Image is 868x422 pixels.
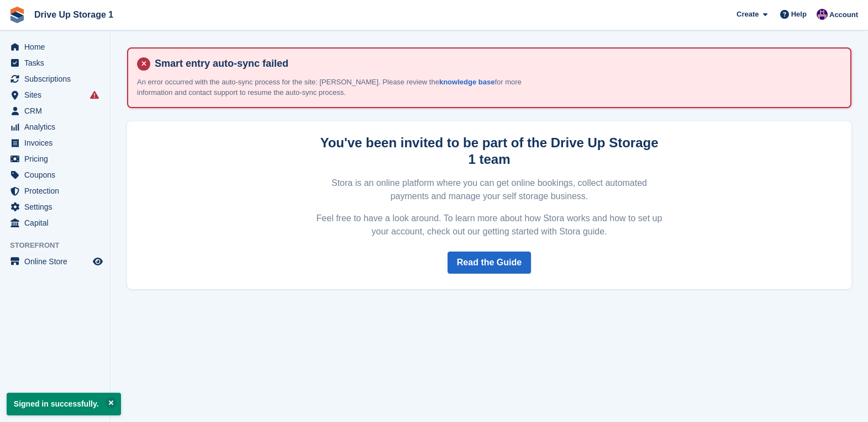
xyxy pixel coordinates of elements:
i: Smart entry sync failures have occurred [90,90,99,99]
span: Home [24,39,91,55]
a: menu [6,135,104,151]
span: Coupons [24,167,91,183]
strong: You've been invited to be part of the Drive Up Storage 1 team [320,135,658,167]
a: Preview store [91,255,104,268]
span: Online Store [24,254,91,269]
a: menu [6,215,104,231]
a: Drive Up Storage 1 [30,6,118,24]
span: Tasks [24,55,91,71]
a: menu [6,183,104,199]
a: menu [6,151,104,167]
a: knowledge base [439,78,495,86]
img: stora-icon-8386f47178a22dfd0bd8f6a31ec36ba5ce8667c1dd55bd0f319d3a0aa187defe.svg [9,7,25,23]
p: An error occurred with the auto-sync process for the site: [PERSON_NAME]. Please review the for m... [137,77,524,98]
a: menu [6,199,104,215]
span: Protection [24,183,91,199]
a: menu [6,71,104,87]
span: Create [737,9,759,20]
span: Subscriptions [24,71,91,87]
p: Feel free to have a look around. To learn more about how Stora works and how to set up your accou... [315,212,664,238]
a: menu [6,55,104,71]
a: menu [6,103,104,119]
a: menu [6,87,104,103]
span: Storefront [10,240,110,251]
a: menu [6,119,104,135]
span: Pricing [24,151,91,167]
span: Invoices [24,135,91,151]
span: CRM [24,103,91,119]
span: Help [791,9,807,20]
p: Stora is an online platform where you can get online bookings, collect automated payments and man... [315,177,664,203]
a: Read the Guide [448,252,531,274]
a: menu [6,254,104,269]
span: Settings [24,199,91,215]
a: menu [6,167,104,183]
span: Sites [24,87,91,103]
img: Camille [817,9,828,20]
h4: Smart entry auto-sync failed [150,57,841,70]
span: Capital [24,215,91,231]
span: Analytics [24,119,91,135]
span: Account [829,9,858,20]
a: menu [6,39,104,55]
p: Signed in successfully. [7,393,121,415]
